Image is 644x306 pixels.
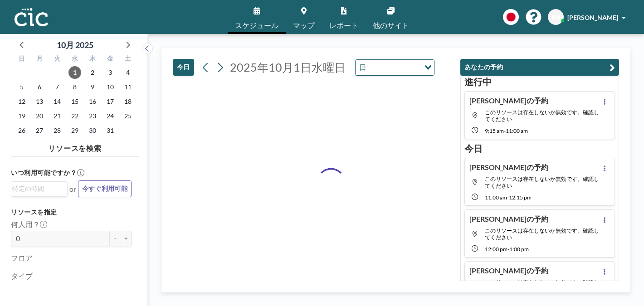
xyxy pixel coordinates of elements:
[78,180,132,197] button: 今すぐ利用可能
[122,95,134,108] span: 2025年10月18日土曜日
[373,22,409,29] span: 他のサイト
[104,81,117,93] span: 2025年10月10日金曜日
[11,272,33,281] label: タイプ
[33,110,46,122] span: 2025年10月20日月曜日
[66,53,84,65] div: 水
[86,66,99,79] span: 2025年10月2日木曜日
[13,53,31,65] div: 日
[86,95,99,108] span: 2025年10月16日木曜日
[49,53,66,65] div: 火
[485,246,507,253] span: 12:00 PM
[68,81,81,93] span: 2025年10月8日水曜日
[464,76,615,87] h3: 進行中
[15,95,28,108] span: 2025年10月12日日曜日
[68,66,81,79] span: 2025年10月1日水曜日
[485,279,599,292] span: このリソースは存在しないか無効です。確認してください
[460,59,619,76] button: あなたの予約
[551,13,561,21] span: RN
[68,124,81,137] span: 2025年10月29日水曜日
[51,124,63,137] span: 2025年10月28日火曜日
[329,22,358,29] span: レポート
[104,110,117,122] span: 2025年10月24日金曜日
[509,246,529,253] span: 1:00 PM
[469,96,548,105] h4: [PERSON_NAME]の予約
[469,214,548,223] h4: [PERSON_NAME]の予約
[104,66,117,79] span: 2025年10月3日金曜日
[86,124,99,137] span: 2025年10月30日木曜日
[11,182,67,195] div: Search for option
[230,60,346,74] span: 2025年10月1日水曜日
[101,53,119,65] div: 金
[507,194,509,201] span: -
[121,231,132,246] button: +
[68,110,81,122] span: 2025年10月22日水曜日
[173,59,194,76] button: 今日
[485,109,599,122] span: このリソースは存在しないか無効です。確認してください
[86,81,99,93] span: 2025年10月9日木曜日
[485,127,504,134] span: 9:15 AM
[122,66,134,79] span: 2025年10月4日土曜日
[507,246,509,253] span: -
[51,81,63,93] span: 2025年10月7日火曜日
[469,163,548,172] h4: [PERSON_NAME]の予約
[11,140,139,153] h4: リソースを検索
[31,53,49,65] div: 月
[509,194,532,201] span: 12:15 PM
[104,95,117,108] span: 2025年10月17日金曜日
[485,227,599,241] span: このリソースは存在しないか無効です。確認してください
[122,110,134,122] span: 2025年10月25日土曜日
[506,127,528,134] span: 11:00 AM
[469,266,548,275] h4: [PERSON_NAME]の予約
[57,39,93,51] div: 10月 2025
[15,8,48,26] img: organization-logo
[15,124,28,137] span: 2025年10月26日日曜日
[86,110,99,122] span: 2025年10月23日木曜日
[68,95,81,108] span: 2025年10月15日水曜日
[504,127,506,134] span: -
[33,95,46,108] span: 2025年10月13日月曜日
[82,185,127,193] span: 今すぐ利用可能
[485,175,599,189] span: このリソースは存在しないか無効です。確認してください
[69,185,76,194] span: or
[235,22,278,29] span: スケジュール
[369,62,419,73] input: Search for option
[567,14,618,21] span: [PERSON_NAME]
[51,95,63,108] span: 2025年10月14日火曜日
[104,124,117,137] span: 2025年10月31日金曜日
[15,81,28,93] span: 2025年10月5日日曜日
[33,124,46,137] span: 2025年10月27日月曜日
[11,220,47,229] label: 何人用？
[33,81,46,93] span: 2025年10月6日月曜日
[293,22,315,29] span: マップ
[110,231,121,246] button: -
[15,110,28,122] span: 2025年10月19日日曜日
[11,208,132,216] h3: リソースを指定
[119,53,137,65] div: 土
[51,110,63,122] span: 2025年10月21日火曜日
[12,184,62,194] input: Search for option
[357,62,368,73] span: 日
[83,53,101,65] div: 木
[485,194,507,201] span: 11:00 AM
[11,253,33,262] label: フロア
[122,81,134,93] span: 2025年10月11日土曜日
[464,143,615,154] h3: 今日
[356,60,434,75] div: Search for option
